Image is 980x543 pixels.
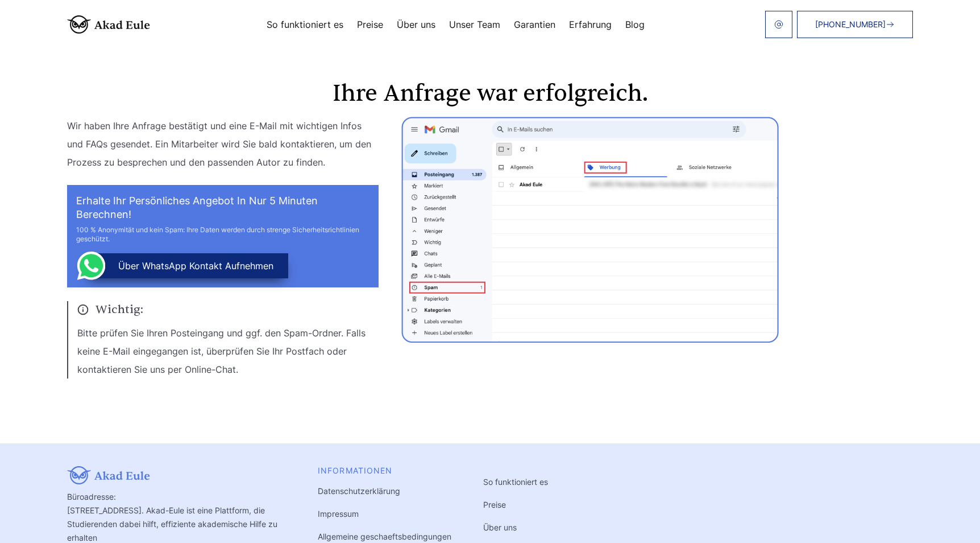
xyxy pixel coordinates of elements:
[76,225,369,244] div: 100 % Anonymität und kein Spam: Ihre Daten werden durch strenge Sicherheitsrichtlinien geschützt.
[625,20,645,29] a: Blog
[483,477,548,487] a: So funktioniert es
[67,83,913,105] h1: Ihre Anfrage war erfolgreich.
[318,509,359,519] a: Impressum
[797,11,913,38] a: [PHONE_NUMBER]
[76,194,369,221] h2: Erhalte Ihr persönliches Angebot in nur 5 Minuten berechnen!
[357,20,383,29] a: Preise
[67,15,150,34] img: logo
[318,466,451,475] div: INFORMATIONEN
[318,486,400,496] a: Datenschutzerklärung
[483,523,517,532] a: Über uns
[774,20,783,29] img: email
[85,253,288,278] button: über WhatsApp Kontakt aufnehmen
[514,20,555,29] a: Garantien
[67,117,379,171] p: Wir haben Ihre Anfrage bestätigt und eine E-Mail mit wichtigen Infos und FAQs gesendet. Ein Mitar...
[77,324,379,379] p: Bitte prüfen Sie Ihren Posteingang und ggf. den Spam-Ordner. Falls keine E-Mail eingegangen ist, ...
[401,117,779,343] img: thanks
[483,500,506,509] a: Preise
[569,20,612,29] a: Erfahrung
[267,20,343,29] a: So funktioniert es
[318,532,451,541] a: Allgemeine geschaeftsbedingungen
[77,301,379,318] span: Wichtig:
[397,20,435,29] a: Über uns
[815,20,886,29] span: [PHONE_NUMBER]
[449,20,500,29] a: Unser Team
